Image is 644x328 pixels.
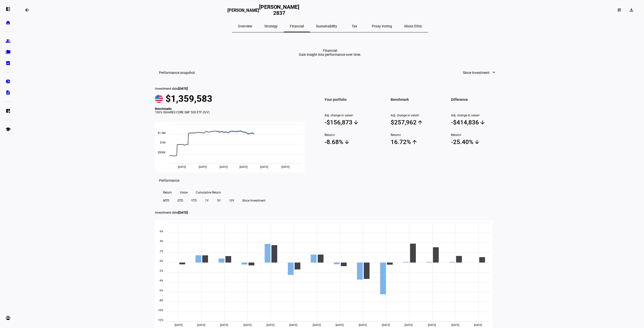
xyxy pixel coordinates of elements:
span: 1Y [205,197,209,205]
eth-mat-symbol: pie_chart [6,79,11,84]
span: [DATE] [220,323,228,327]
span: -25.40% [451,138,505,146]
button: YTD [187,197,201,205]
span: Adj. change in value [391,114,445,117]
span: Difference [451,96,505,103]
text: $500K [158,151,166,154]
button: 5Y [213,197,225,205]
button: Since Investment [458,68,501,78]
button: Return [159,189,176,197]
text: 2% [160,250,163,253]
h3: Performance snapshot [159,71,195,75]
span: [DATE] [313,323,321,327]
sup: 2 [399,133,401,137]
eth-mat-symbol: group [6,38,11,43]
sup: 1 [478,114,480,117]
text: $1.5M [158,131,166,135]
span: [DATE] [281,165,290,169]
text: -12% [157,318,163,322]
text: -8% [159,299,163,302]
eth-report-page-title: Financial [155,49,505,57]
sup: 1 [418,114,420,117]
span: Strategy [264,24,278,28]
h2: [PERSON_NAME] 2837 [259,4,299,16]
button: QTD [173,197,187,205]
text: $1M [160,141,166,144]
text: -10% [157,309,163,312]
mat-icon: arrow_backwards [24,7,30,13]
span: Financial [290,24,304,28]
span: 5Y [217,197,221,205]
span: [DATE] [197,323,205,327]
a: pie_chart [3,76,13,86]
mat-icon: arrow_downward [344,139,350,145]
span: [DATE] [178,165,186,169]
mat-icon: download [629,7,634,12]
span: [DATE] [175,323,183,327]
span: [DATE] [336,323,344,327]
mat-icon: expand_more [491,70,496,75]
text: 4% [160,240,163,243]
text: 6% [160,230,163,233]
mat-icon: dashboard_customize [617,8,621,12]
mat-icon: arrow_upward [412,139,418,145]
span: $257,962 [391,119,445,126]
span: -8.68% [325,138,379,146]
button: MTD [159,197,173,205]
eth-mat-symbol: folder_copy [6,50,11,55]
span: Adj. change in value [325,114,379,117]
div: Gain insight into performance over time. [299,53,361,57]
div: -$156,873 [325,119,352,126]
button: 10Y [225,197,238,205]
div: Investment date [155,87,310,90]
span: YTD [191,197,197,205]
button: Since Investment [238,197,269,205]
span: Return [391,133,445,137]
span: -$414,836 [451,119,505,126]
eth-mat-symbol: list_alt_add [6,108,11,113]
span: [DATE] [239,165,248,169]
span: Adj. change in value [451,114,505,117]
mat-icon: arrow_downward [479,119,486,125]
sup: 1 [352,114,353,117]
span: QTD [177,197,183,205]
span: [DATE] [289,323,297,327]
eth-mat-symbol: school [6,127,11,132]
span: $1,359,583 [166,93,212,104]
span: Sustainability [316,24,337,28]
text: -4% [159,279,163,282]
div: Benchmarks [155,107,310,111]
text: 0% [160,259,163,263]
a: bid_landscape [3,58,13,68]
span: [DATE] [428,323,436,327]
span: Overview [238,24,252,28]
span: [DATE] [359,323,367,327]
span: Since Investment [242,197,265,205]
span: Return [163,189,172,197]
button: Cumulative Return [192,189,225,197]
eth-mat-symbol: left_panel_open [6,7,11,12]
span: Cumulative Return [196,189,221,197]
h3: [PERSON_NAME] [227,8,259,16]
mat-icon: arrow_downward [353,119,359,125]
span: [DATE] [474,323,482,327]
a: group [3,36,13,46]
span: [DATE] [199,165,207,169]
span: [DATE] [260,165,268,169]
text: -2% [159,269,163,272]
a: folder_copy [3,47,13,57]
span: [DATE] [220,165,228,169]
button: Value [176,189,192,197]
a: home [3,18,13,28]
span: Return [451,133,505,137]
eth-mat-symbol: account_circle [6,315,11,320]
span: [DATE] [244,323,252,327]
div: Financial [299,49,361,53]
span: About Ethic [404,24,422,28]
span: Since Investment [463,68,490,78]
p: Investment date [155,211,505,214]
eth-mat-symbol: home [6,20,11,25]
span: 16.72% [391,138,445,146]
span: Your portfolio [325,96,379,103]
eth-mat-symbol: description [6,90,11,95]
